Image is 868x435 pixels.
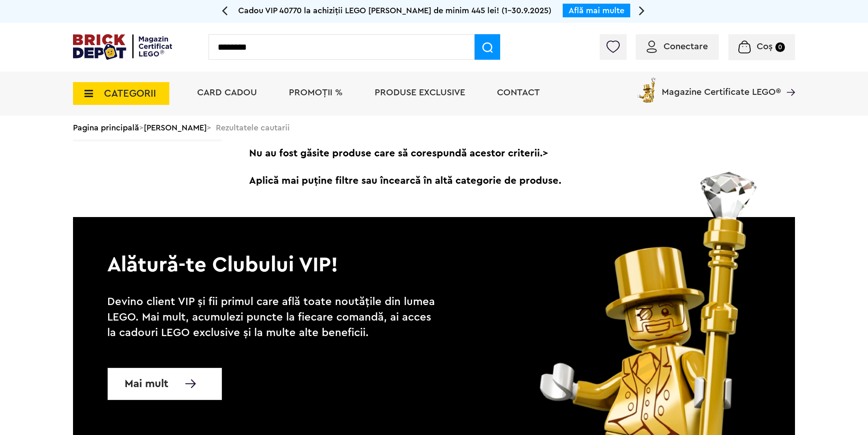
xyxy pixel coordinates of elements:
[664,42,708,51] span: Conectare
[775,42,785,52] small: 0
[241,167,795,194] span: Aplică mai puține filtre sau încearcă în altă categorie de produse.
[289,88,343,97] a: PROMOȚII %
[185,379,196,388] img: Mai multe informatii
[104,88,156,98] span: CATEGORII
[757,42,773,51] span: Coș
[662,76,781,97] span: Magazine Certificate LEGO®
[73,217,795,279] p: Alătură-te Clubului VIP!
[107,368,222,400] a: Mai mult
[497,88,540,97] a: Contact
[144,124,207,132] a: [PERSON_NAME]
[241,140,795,167] span: Nu au fost găsite produse care să corespundă acestor criterii.>
[107,294,440,341] p: Devino client VIP și fii primul care află toate noutățile din lumea LEGO. Mai mult, acumulezi pun...
[569,6,624,15] a: Află mai multe
[197,88,257,97] a: Card Cadou
[375,88,465,97] a: Produse exclusive
[73,116,795,140] div: > > Rezultatele cautarii
[647,42,708,51] a: Conectare
[238,6,551,15] span: Cadou VIP 40770 la achiziții LEGO [PERSON_NAME] de minim 445 lei! (1-30.9.2025)
[781,76,795,85] a: Magazine Certificate LEGO®
[73,124,139,132] a: Pagina principală
[125,379,168,388] span: Mai mult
